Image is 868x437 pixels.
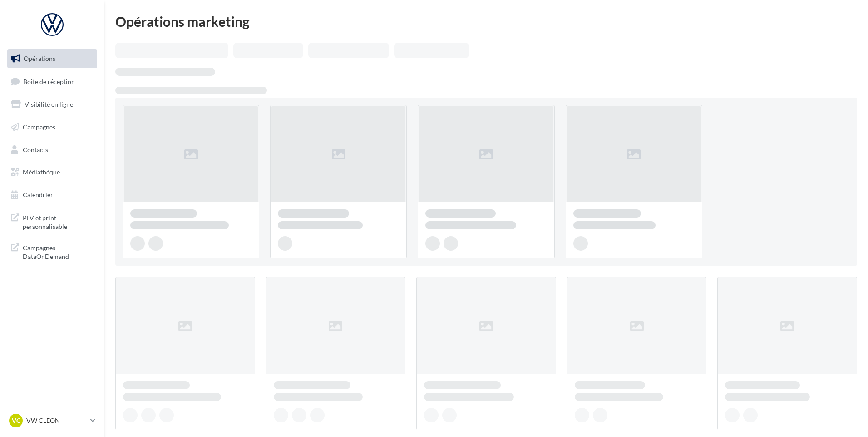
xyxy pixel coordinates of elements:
div: Opérations marketing [115,15,857,28]
p: VW CLEON [26,416,87,425]
a: Opérations [5,49,99,68]
a: Campagnes [5,118,99,137]
span: Calendrier [23,191,53,199]
span: Opérations [24,55,55,62]
span: PLV et print personnalisable [23,212,94,231]
a: Contacts [5,140,99,159]
a: Boîte de réception [5,72,99,91]
a: Médiathèque [5,163,99,182]
a: Calendrier [5,185,99,204]
a: Campagnes DataOnDemand [5,238,99,265]
span: Médiathèque [23,168,60,176]
span: Campagnes [23,123,55,131]
span: VC [12,416,20,425]
span: Boîte de réception [23,77,75,85]
a: Visibilité en ligne [5,95,99,114]
span: Visibilité en ligne [25,100,73,108]
span: Campagnes DataOnDemand [23,242,94,261]
a: PLV et print personnalisable [5,208,99,235]
span: Contacts [23,145,48,153]
a: VC VW CLEON [7,412,97,429]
